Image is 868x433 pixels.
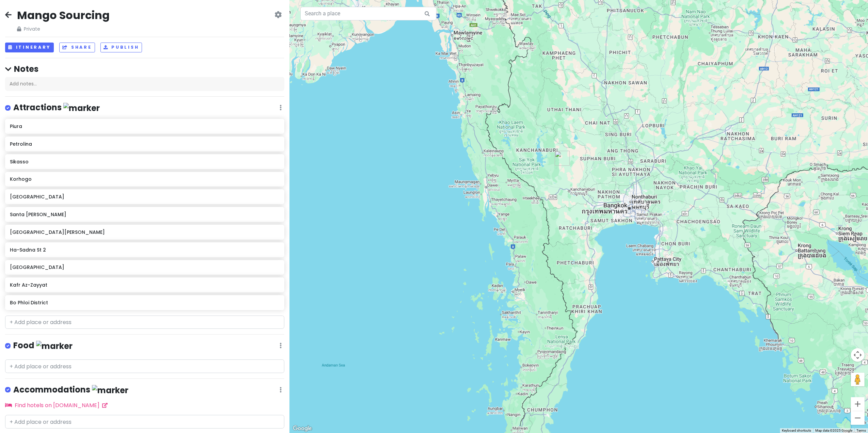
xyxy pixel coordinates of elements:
[10,300,279,306] h6: Bo Phloi District
[17,8,110,22] h2: Mango Sourcing
[851,373,865,386] button: Drag Pegman onto the map to open Street View
[63,103,100,113] img: marker
[851,411,865,425] button: Zoom out
[10,264,279,270] h6: [GEOGRAPHIC_DATA]
[10,211,279,218] h6: Santa [PERSON_NAME]
[10,141,279,147] h6: Petrolina
[5,359,284,373] input: + Add place or address
[5,77,284,91] div: Add notes...
[10,247,279,253] h6: Ha-Sadna St 2
[10,176,279,182] h6: Korhogo
[300,7,437,20] input: Search a place
[851,397,865,411] button: Zoom in
[10,282,279,288] h6: Kafr Az-Zayyat
[10,229,279,235] h6: [GEOGRAPHIC_DATA][PERSON_NAME]
[552,148,572,169] div: Bo Phloi District
[815,429,852,432] span: Map data ©2025 Google
[100,43,142,52] button: Publish
[5,316,284,329] input: + Add place or address
[5,64,284,74] h4: Notes
[291,424,314,433] a: Open this area in Google Maps (opens a new window)
[291,424,314,433] img: Google
[856,429,866,432] a: Terms (opens in new tab)
[5,43,54,52] button: Itinerary
[92,385,128,396] img: marker
[13,102,100,113] h4: Attractions
[782,428,811,433] button: Keyboard shortcuts
[5,401,108,409] a: Find hotels on [DOMAIN_NAME]
[59,43,95,52] button: Share
[13,384,128,396] h4: Accommodations
[17,25,110,33] span: Private
[10,194,279,200] h6: [GEOGRAPHIC_DATA]
[13,340,73,351] h4: Food
[10,123,279,129] h6: Piura
[5,415,284,429] input: + Add place or address
[36,341,73,351] img: marker
[10,159,279,165] h6: Sikasso
[851,348,865,362] button: Map camera controls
